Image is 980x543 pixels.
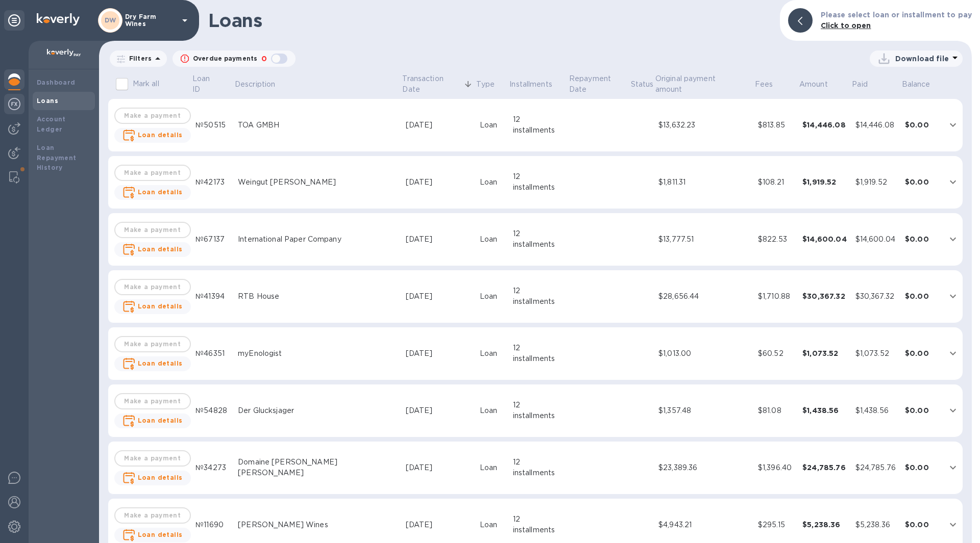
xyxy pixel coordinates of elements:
[406,520,472,530] div: [DATE]
[513,114,565,136] div: 12 installments
[238,291,398,302] div: RTB House
[406,405,472,416] div: [DATE]
[238,177,398,188] div: Weingut [PERSON_NAME]
[476,79,495,90] p: Type
[945,346,961,361] button: expand row
[402,73,475,95] span: Transaction Date
[905,120,940,130] div: $0.00
[195,177,230,188] div: №42173
[195,348,230,359] div: №46351
[114,528,191,542] button: Loan details
[114,299,191,314] button: Loan details
[758,177,794,188] div: $108.21
[655,73,753,95] span: Original payment amount
[755,79,787,90] span: Fees
[406,120,472,131] div: [DATE]
[195,520,230,530] div: №11690
[37,97,58,105] b: Loans
[799,79,841,90] span: Amount
[658,120,750,131] div: $13,632.23
[821,11,972,19] b: Please select loan or installment to pay
[945,117,961,133] button: expand row
[802,177,847,187] div: $1,919.52
[755,79,773,90] p: Fees
[195,291,230,302] div: №41394
[195,462,230,473] div: №34273
[658,462,750,473] div: $23,389.36
[235,79,288,90] span: Description
[855,348,897,359] div: $1,073.52
[513,457,565,478] div: 12 installments
[8,98,20,110] img: Foreign exchange
[509,79,566,90] span: Installments
[513,286,565,307] div: 12 installments
[895,54,949,64] p: Download file
[658,405,750,416] div: $1,357.48
[905,291,940,301] div: $0.00
[138,245,183,253] b: Loan details
[905,520,940,530] div: $0.00
[902,79,944,90] span: Balance
[261,54,267,64] p: 0
[758,405,794,416] div: $81.08
[238,405,398,416] div: Der Glucksjager
[138,302,183,310] b: Loan details
[114,242,191,257] button: Loan details
[480,177,505,188] div: Loan
[758,234,794,245] div: $822.53
[855,177,897,188] div: $1,919.52
[193,54,257,63] p: Overdue payments
[905,348,940,358] div: $0.00
[406,291,472,302] div: [DATE]
[114,128,191,143] button: Loan details
[802,291,847,301] div: $30,367.32
[37,115,66,133] b: Account Ledger
[480,405,505,416] div: Loan
[902,79,930,90] p: Balance
[114,185,191,200] button: Loan details
[37,144,77,172] b: Loan Repayment History
[105,16,116,24] b: DW
[37,13,80,25] img: Logo
[631,79,654,90] p: Status
[138,359,183,367] b: Loan details
[569,73,629,95] p: Repayment Date
[114,471,191,485] button: Loan details
[513,171,565,193] div: 12 installments
[406,462,472,473] div: [DATE]
[238,520,398,530] div: [PERSON_NAME] Wines
[235,79,275,90] p: Description
[37,79,76,86] b: Dashboard
[802,234,847,244] div: $14,600.04
[658,234,750,245] div: $13,777.51
[238,120,398,131] div: TOA GMBH
[802,405,847,416] div: $1,438.56
[480,348,505,359] div: Loan
[802,348,847,358] div: $1,073.52
[402,73,461,95] p: Transaction Date
[513,343,565,364] div: 12 installments
[406,348,472,359] div: [DATE]
[758,348,794,359] div: $60.52
[138,531,183,538] b: Loan details
[658,177,750,188] div: $1,811.31
[480,520,505,530] div: Loan
[855,120,897,131] div: $14,446.08
[476,79,508,90] span: Type
[758,520,794,530] div: $295.15
[125,54,152,63] p: Filters
[658,520,750,530] div: $4,943.21
[195,234,230,245] div: №67137
[655,73,740,95] p: Original payment amount
[192,73,233,95] span: Loan ID
[945,460,961,475] button: expand row
[138,417,183,424] b: Loan details
[480,234,505,245] div: Loan
[945,289,961,304] button: expand row
[133,79,159,89] p: Mark all
[513,514,565,535] div: 12 installments
[138,474,183,481] b: Loan details
[125,13,176,28] p: Dry Farm Wines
